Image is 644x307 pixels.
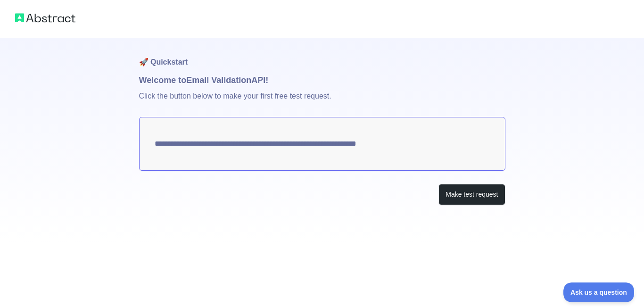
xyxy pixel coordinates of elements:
[15,11,75,25] img: Abstract logo
[438,184,505,205] button: Make test request
[139,87,505,117] p: Click the button below to make your first free test request.
[139,74,505,87] h1: Welcome to Email Validation API!
[139,38,505,74] h1: 🚀 Quickstart
[563,282,635,302] iframe: Toggle Customer Support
